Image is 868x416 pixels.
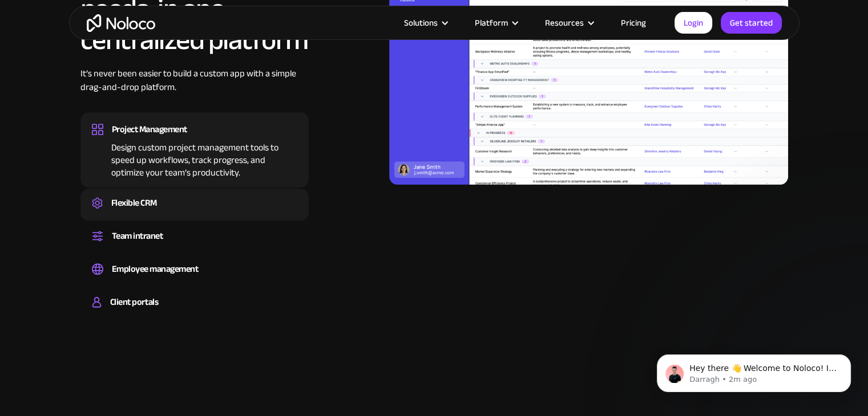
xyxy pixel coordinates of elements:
[112,227,163,244] div: Team intranet
[545,15,584,30] div: Resources
[92,211,297,215] div: Create a custom CRM that you can adapt to your business’s needs, centralize your workflows, and m...
[390,15,461,30] div: Solutions
[92,278,297,281] div: Easily manage employee information, track performance, and handle HR tasks from a single platform.
[92,311,297,314] div: Build a secure, fully-branded, and personalized client portal that lets your customers self-serve.
[111,194,157,211] div: Flexible CRM
[92,244,297,248] div: Set up a central space for your team to collaborate, share information, and stay up to date on co...
[640,331,868,410] iframe: Intercom notifications message
[110,293,158,311] div: Client portals
[475,15,508,30] div: Platform
[721,12,782,34] a: Get started
[404,15,438,30] div: Solutions
[675,12,712,34] a: Login
[531,15,607,30] div: Resources
[80,67,309,111] div: It’s never been easier to build a custom app with a simple drag-and-drop platform.
[112,260,199,278] div: Employee management
[112,121,187,138] div: Project Management
[607,15,660,30] a: Pricing
[87,14,155,32] a: home
[92,138,297,179] div: Design custom project management tools to speed up workflows, track progress, and optimize your t...
[461,15,531,30] div: Platform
